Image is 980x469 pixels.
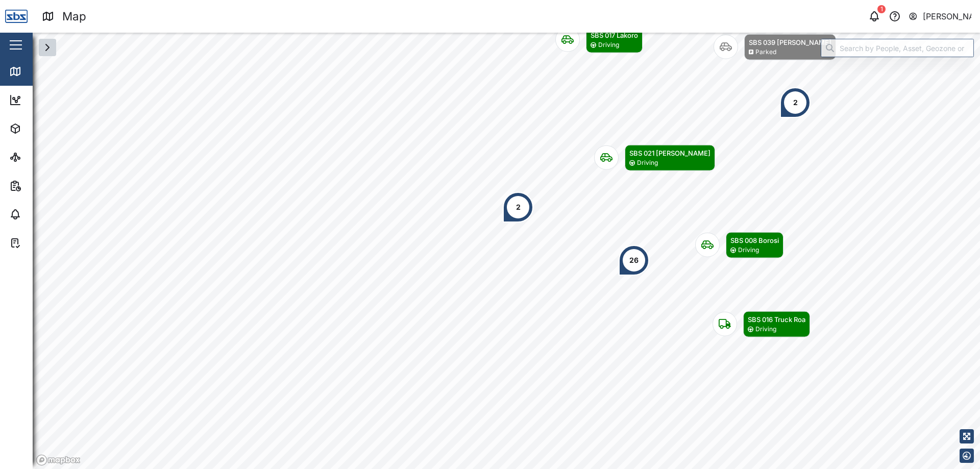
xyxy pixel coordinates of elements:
[36,454,81,466] a: Mapbox logo
[27,123,58,134] div: Assets
[877,5,886,13] div: 1
[793,97,798,108] div: 2
[619,245,649,276] div: Map marker
[598,40,619,50] div: Driving
[908,9,972,23] button: [PERSON_NAME]
[516,202,521,213] div: 2
[713,311,810,337] div: Map marker
[821,39,974,57] input: Search by People, Asset, Geozone or Place
[33,33,980,469] canvas: Map
[780,87,811,118] div: Map marker
[748,314,805,325] div: SBS 016 Truck Roa
[594,145,715,171] div: Map marker
[27,180,61,191] div: Reports
[755,47,776,57] div: Parked
[730,235,779,245] div: SBS 008 Borosi
[637,158,658,168] div: Driving
[695,232,783,258] div: Map marker
[27,237,55,249] div: Tasks
[749,37,831,47] div: SBS 039 [PERSON_NAME]
[923,10,972,23] div: [PERSON_NAME]
[629,148,710,158] div: SBS 021 [PERSON_NAME]
[27,209,58,220] div: Alarms
[714,34,836,60] div: Map marker
[5,5,28,28] img: Main Logo
[591,30,638,40] div: SBS 017 Lakoro
[555,27,643,53] div: Map marker
[629,255,639,266] div: 26
[27,152,51,163] div: Sites
[755,325,776,334] div: Driving
[62,8,86,26] div: Map
[27,94,72,106] div: Dashboard
[503,192,533,223] div: Map marker
[738,245,759,255] div: Driving
[27,66,50,77] div: Map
